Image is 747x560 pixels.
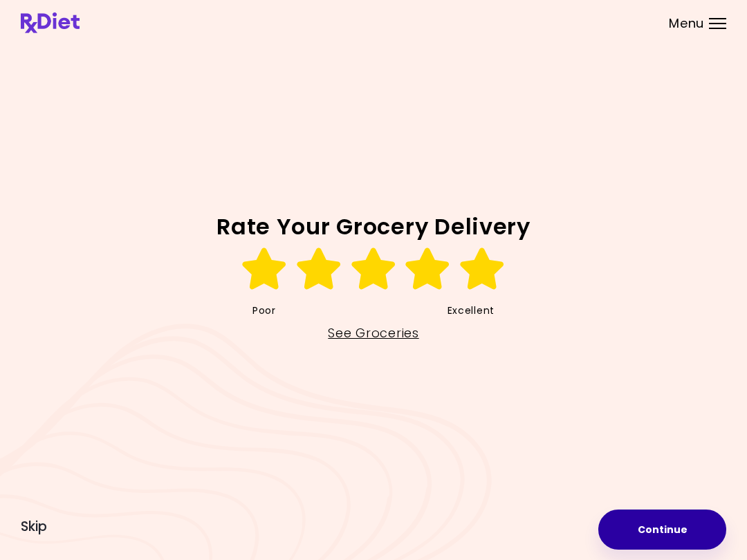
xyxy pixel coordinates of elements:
span: Excellent [448,300,495,322]
span: Poor [252,300,276,322]
img: RxDiet [21,12,80,33]
button: Continue [598,510,726,550]
span: Menu [669,17,704,30]
a: See Groceries [328,322,418,344]
button: Skip [21,519,47,534]
h2: Rate Your Grocery Delivery [21,216,726,238]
